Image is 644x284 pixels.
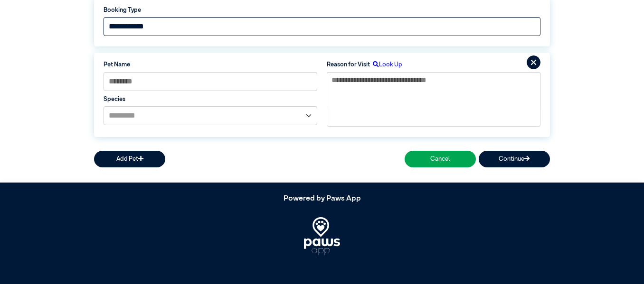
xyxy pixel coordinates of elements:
[94,194,550,203] h5: Powered by Paws App
[104,95,317,104] label: Species
[104,6,540,15] label: Booking Type
[94,151,165,167] button: Add Pet
[405,151,476,167] button: Cancel
[104,60,317,69] label: Pet Name
[370,60,402,69] label: Look Up
[327,60,370,69] label: Reason for Visit
[479,151,550,167] button: Continue
[304,217,341,255] img: PawsApp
